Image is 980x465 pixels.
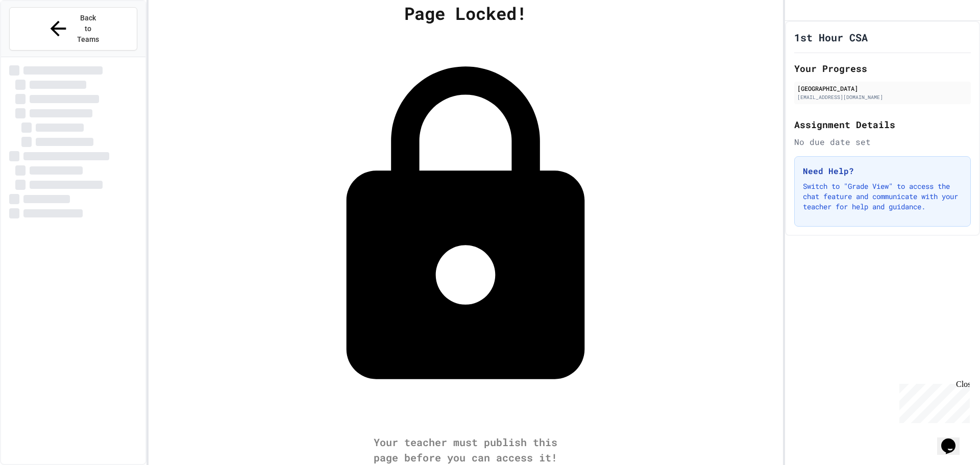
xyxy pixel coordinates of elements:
div: [EMAIL_ADDRESS][DOMAIN_NAME] [797,93,968,101]
div: Your teacher must publish this page before you can access it! [363,434,568,465]
iframe: chat widget [937,424,970,455]
button: Back to Teams [9,7,137,51]
iframe: chat widget [895,380,970,423]
h1: 1st Hour CSA [794,30,868,44]
p: Switch to "Grade View" to access the chat feature and communicate with your teacher for help and ... [803,181,962,212]
h2: Your Progress [794,61,971,76]
div: No due date set [794,136,971,148]
h2: Assignment Details [794,117,971,132]
span: Back to Teams [76,13,100,45]
div: Chat with us now!Close [4,4,70,65]
div: [GEOGRAPHIC_DATA] [797,84,968,93]
h3: Need Help? [803,165,962,177]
